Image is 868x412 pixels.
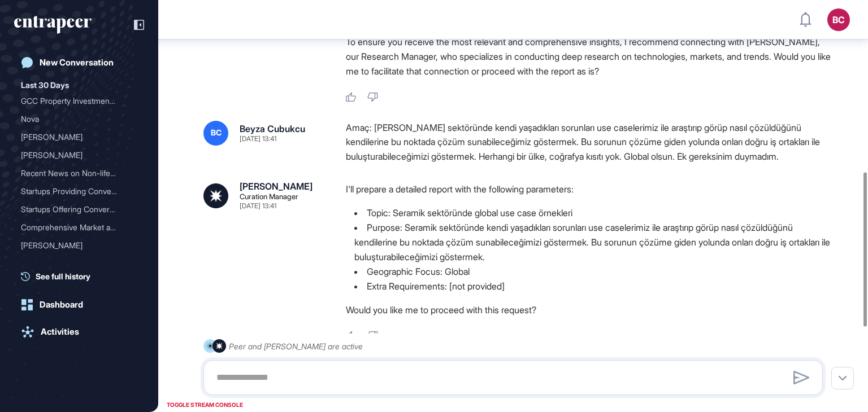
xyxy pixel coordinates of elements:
[21,270,144,282] a: See full history
[21,128,128,146] div: [PERSON_NAME]
[14,293,144,316] a: Dashboard
[346,264,832,279] li: Geographic Focus: Global
[240,203,276,209] div: [DATE] 13:41
[21,110,128,128] div: Nova
[21,164,137,182] div: Recent News on Non-life Reinsurance Market - Last Two Weeks
[21,164,128,182] div: Recent News on Non-life R...
[346,34,832,78] p: To ensure you receive the most relevant and comprehensive insights, I recommend connecting with [...
[211,128,222,137] span: BC
[21,200,137,218] div: Startups Offering Conversational AI and Chatbot-Based Enterprise Assistant Solutions
[346,205,832,220] li: Topic: Seramik sektöründe global use case örnekleri
[21,128,137,146] div: Curie
[21,146,128,164] div: [PERSON_NAME]
[14,321,144,343] a: Activities
[164,398,246,412] div: TOGGLE STREAM CONSOLE
[21,182,137,200] div: Startups Providing Conversational AI and Chatbot-Based Enterprise Assistant Solutions
[21,146,137,164] div: Curie
[21,218,128,236] div: Comprehensive Market and ...
[21,92,137,110] div: GCC Property Investment Trends
[41,327,79,337] div: Activities
[21,236,137,255] div: Reese
[21,182,128,200] div: Startups Providing Conver...
[14,51,144,74] a: New Conversation
[21,218,137,236] div: Comprehensive Market and Competitor Intelligence Report on Atlas Robotics for Trakya Yatırım
[240,182,313,191] div: [PERSON_NAME]
[346,303,832,317] p: Would you like me to proceed with this request?
[240,135,276,142] div: [DATE] 13:41
[40,58,114,68] div: New Conversation
[240,193,298,200] div: Curation Manager
[14,16,92,34] div: entrapeer-logo
[21,110,137,128] div: Nova
[827,8,850,31] button: BC
[346,182,832,196] p: I'll prepare a detailed report with the following parameters:
[346,220,832,264] li: Purpose: Seramik sektöründe kendi yaşadıkları sorunları use caselerimiz ile araştırıp görüp nasıl...
[229,339,363,353] div: Peer and [PERSON_NAME] are active
[40,300,83,310] div: Dashboard
[21,236,128,255] div: [PERSON_NAME]
[21,78,69,92] div: Last 30 Days
[346,121,832,164] div: Amaç: [PERSON_NAME] sektöründe kendi yaşadıkları sorunları use caselerimiz ile araştırıp görüp na...
[346,279,832,293] li: Extra Requirements: [not provided]
[21,92,128,110] div: GCC Property Investment T...
[36,270,90,282] span: See full history
[21,200,128,218] div: Startups Offering Convers...
[240,124,305,133] div: Beyza Cubukcu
